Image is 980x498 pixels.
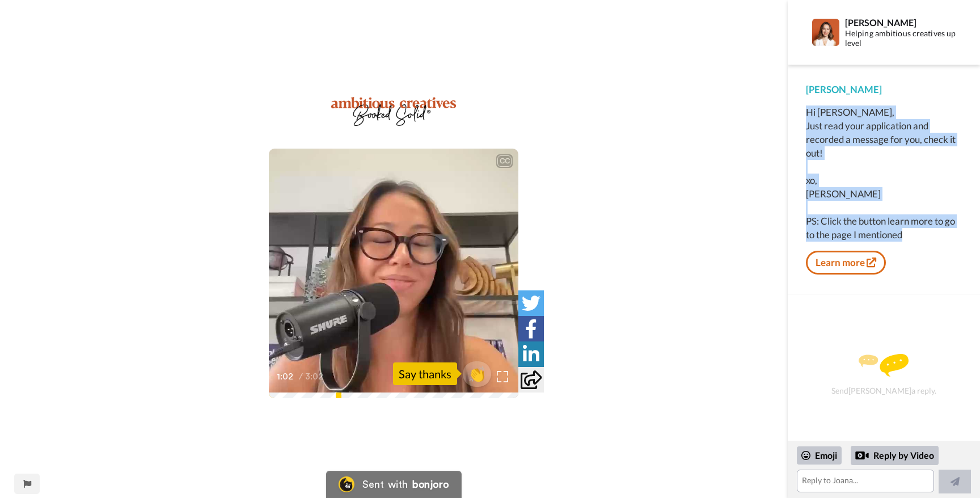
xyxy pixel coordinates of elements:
[806,251,886,275] a: Learn more
[803,314,965,435] div: Send [PERSON_NAME] a reply.
[362,479,408,489] div: Sent with
[851,446,939,465] div: Reply by Video
[812,19,839,46] img: Profile Image
[393,362,457,385] div: Say thanks
[845,17,961,28] div: [PERSON_NAME]
[845,29,961,48] div: Helping ambitious creatives up level
[806,83,962,96] div: [PERSON_NAME]
[497,371,508,382] img: Full screen
[299,370,303,383] span: /
[855,449,869,462] div: Reply by Video
[497,155,512,167] div: CC
[412,479,449,489] div: bonjoro
[305,370,325,383] span: 3:02
[797,446,842,465] div: Emoji
[326,471,461,498] a: Bonjoro LogoSent withbonjoro
[463,361,491,387] button: 👏
[463,365,491,383] span: 👏
[277,370,297,383] span: 1:02
[806,105,962,242] div: Hi [PERSON_NAME], Just read your application and recorded a message for you, check it out! xo, [P...
[331,97,456,126] img: 26f5a31a-b68d-4b39-b469-695bc938e63e
[859,354,909,377] img: message.svg
[339,476,354,492] img: Bonjoro Logo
